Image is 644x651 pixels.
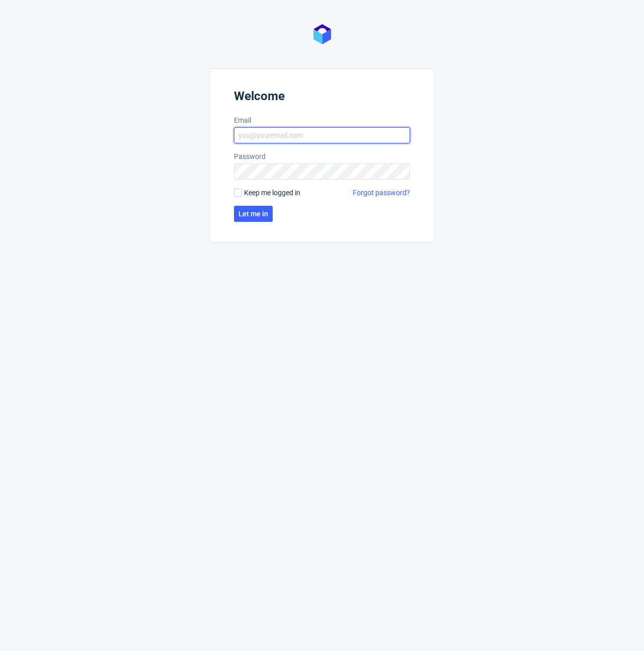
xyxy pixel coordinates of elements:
label: Email [234,115,410,125]
label: Password [234,151,410,161]
input: you@youremail.com [234,127,410,143]
span: Let me in [238,210,268,217]
a: Forgot password? [353,188,410,198]
header: Welcome [234,89,410,107]
span: Keep me logged in [244,188,300,198]
button: Let me in [234,206,273,222]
